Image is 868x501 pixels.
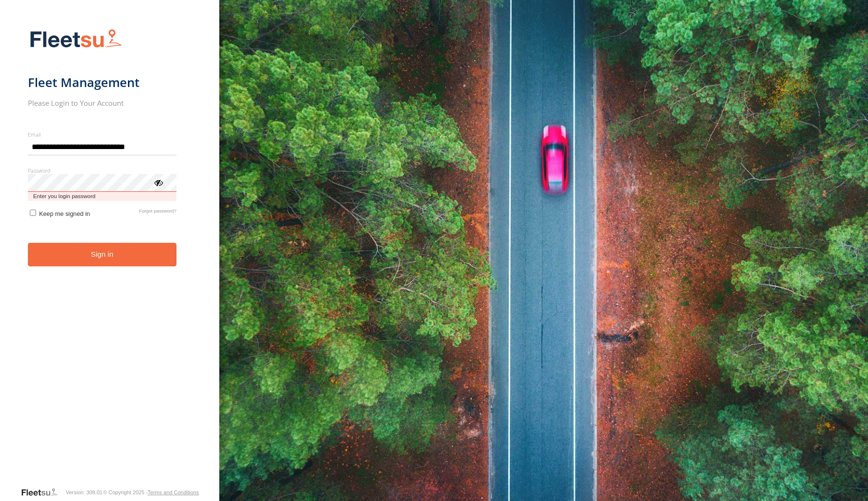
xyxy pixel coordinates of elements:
[28,75,176,90] h1: Fleet Management
[28,131,176,138] label: Email
[28,167,176,174] label: Password
[66,489,102,495] div: Version: 309.01
[28,27,124,51] img: Fleetsu
[39,210,90,217] span: Keep me signed in
[148,489,199,495] a: Terms and Conditions
[28,243,176,266] button: Sign in
[28,192,176,201] span: Enter you login password
[28,98,176,108] h2: Please Login to Your Account
[28,23,192,487] form: main
[21,488,65,497] a: Visit our Website
[30,210,36,216] input: Keep me signed in
[153,177,163,187] div: ViewPassword
[103,489,199,495] div: © Copyright 2025 -
[139,208,176,217] a: Forgot password?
